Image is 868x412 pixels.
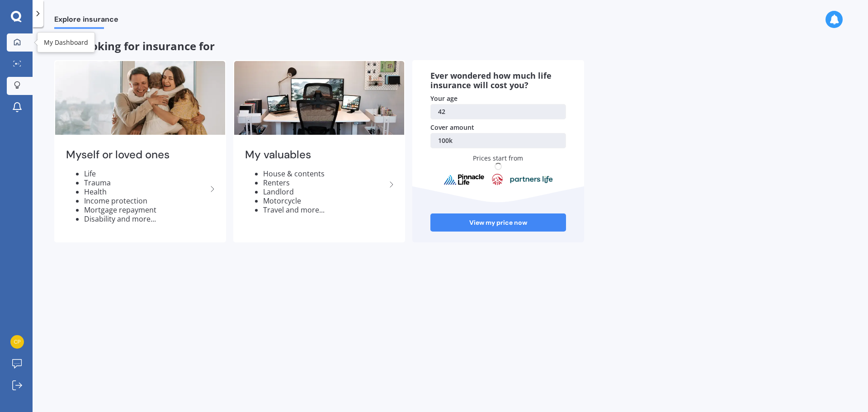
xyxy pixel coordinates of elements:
div: Prices start from [440,154,557,178]
a: View my price now [430,213,566,232]
li: Disability and more... [84,214,207,223]
div: Ever wondered how much life insurance will cost you? [430,71,566,90]
a: 42 [430,104,566,119]
li: Income protection [84,196,207,205]
span: Explore insurance [54,15,118,27]
img: 5026cda06709805cda48c20e98687496 [10,335,24,349]
h2: My valuables [245,148,386,162]
li: Mortgage repayment [84,205,207,214]
h2: Myself or loved ones [66,148,207,162]
img: My valuables [234,61,404,135]
div: Your age [430,94,566,103]
li: Life [84,169,207,178]
div: Cover amount [430,123,566,132]
li: House & contents [263,169,386,178]
div: My Dashboard [44,38,88,47]
li: Travel and more... [263,205,386,214]
li: Motorcycle [263,196,386,205]
img: partnersLife [510,175,553,184]
span: I am looking for insurance for [54,38,215,53]
li: Landlord [263,187,386,196]
a: 100k [430,133,566,148]
img: aia [492,174,503,185]
img: pinnacle [443,174,485,185]
li: Health [84,187,207,196]
li: Trauma [84,178,207,187]
img: Myself or loved ones [55,61,225,135]
li: Renters [263,178,386,187]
